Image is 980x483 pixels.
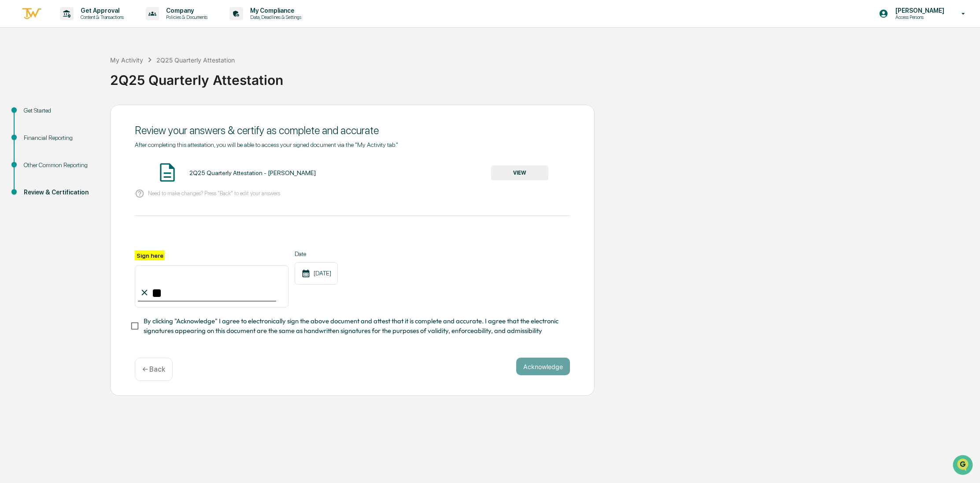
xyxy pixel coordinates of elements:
button: VIEW [491,165,548,180]
a: 🗄️Attestations [60,107,113,123]
p: Company [159,7,212,14]
div: 🗄️ [64,112,71,119]
span: Attestations [73,111,109,120]
p: Content & Transactions [74,14,128,20]
p: [PERSON_NAME] [888,7,949,14]
div: Other Common Reporting [24,161,96,170]
p: Need to make changes? Press "Back" to edit your answers [148,190,280,197]
span: Pylon [88,149,107,156]
p: Policies & Documents [159,14,212,20]
div: Get Started [24,106,96,115]
a: Powered byPylon [62,149,107,156]
label: Date [295,250,338,257]
div: 🔎 [9,128,16,135]
a: 🔎Data Lookup [5,124,59,140]
div: 🖐️ [9,112,16,119]
p: Data, Deadlines & Settings [243,14,306,20]
img: 1746055101610-c473b297-6a78-478c-a979-82029cc54cd1 [9,67,25,83]
div: 2Q25 Quarterly Attestation [156,56,235,64]
div: Start new chat [30,67,144,76]
span: After completing this attestation, you will be able to access your signed document via the "My Ac... [135,141,398,148]
span: Data Lookup [18,128,55,136]
iframe: Open customer support [952,454,976,478]
p: Get Approval [74,7,128,14]
a: 🖐️Preclearance [5,107,60,123]
div: Financial Reporting [24,133,96,143]
div: Review your answers & certify as complete and accurate [135,124,570,137]
label: Sign here [135,250,165,260]
img: logo [21,7,42,21]
p: How can we help? [9,18,160,33]
img: Document Icon [156,161,178,183]
p: ← Back [142,365,165,373]
div: My Activity [110,56,143,64]
p: Access Persons [888,14,949,20]
span: By clicking "Acknowledge" I agree to electronically sign the above document and attest that it is... [144,316,563,336]
button: Acknowledge [516,358,570,375]
div: 2Q25 Quarterly Attestation - [PERSON_NAME] [189,169,316,176]
div: [DATE] [295,262,338,285]
div: 2Q25 Quarterly Attestation [110,65,976,88]
p: My Compliance [243,7,306,14]
div: We're available if you need us! [30,76,111,83]
span: Preclearance [18,111,57,120]
div: Review & Certification [24,188,96,197]
input: Clear [23,40,145,49]
button: Start new chat [150,70,160,80]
